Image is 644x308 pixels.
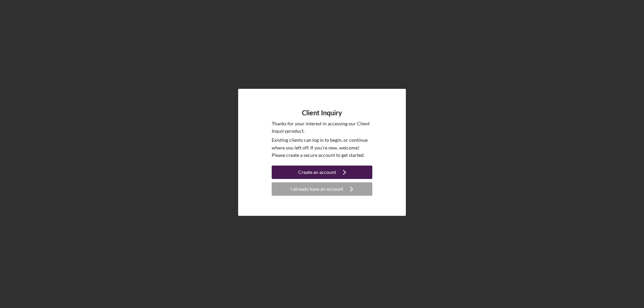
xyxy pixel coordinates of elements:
[291,182,343,196] div: I already have an account
[272,182,372,196] button: I already have an account
[272,120,372,135] p: Thanks for your interest in accessing our Client Inquiry product.
[302,109,342,117] h4: Client Inquiry
[298,166,336,179] div: Create an account
[272,136,372,159] p: Existing clients can log in to begin, or continue where you left off. If you're new, welcome! Ple...
[272,166,372,179] button: Create an account
[272,166,372,181] a: Create an account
